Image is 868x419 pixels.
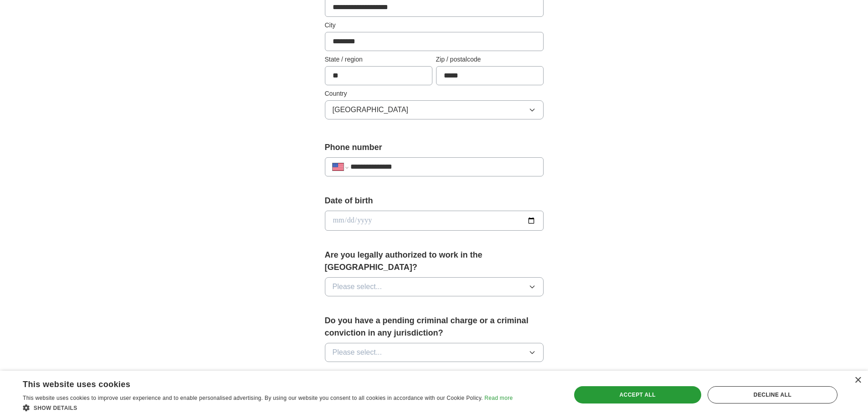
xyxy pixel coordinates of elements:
label: State / region [325,55,432,64]
div: Show details [23,403,513,412]
span: Please select... [333,347,382,358]
span: Show details [34,405,77,411]
span: Please select... [333,281,382,292]
label: Phone number [325,141,544,154]
div: Close [854,377,861,384]
span: [GEOGRAPHIC_DATA] [333,104,409,115]
button: Please select... [325,277,544,296]
label: City [325,21,544,30]
label: Zip / postalcode [436,55,544,64]
div: This website uses cookies [23,376,490,390]
div: Decline all [708,386,837,403]
label: Date of birth [325,195,544,207]
span: This website uses cookies to improve user experience and to enable personalised advertising. By u... [23,395,483,401]
div: Accept all [574,386,701,403]
label: Country [325,89,544,98]
button: Please select... [325,343,544,362]
label: Are you legally authorized to work in the [GEOGRAPHIC_DATA]? [325,249,544,274]
a: Read more, opens a new window [484,395,513,401]
label: Do you have a pending criminal charge or a criminal conviction in any jurisdiction? [325,315,544,339]
button: [GEOGRAPHIC_DATA] [325,100,544,119]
